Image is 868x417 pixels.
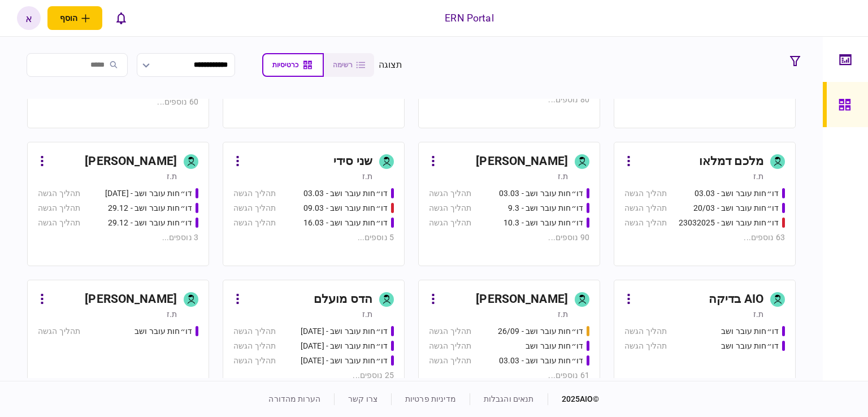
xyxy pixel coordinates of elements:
[614,142,796,266] a: מלכם דמלאות.זדו״חות עובר ושב - 03.03תהליך הגשהדו״חות עובר ושב - 20/03תהליך הגשהדו״חות עובר ושב - ...
[38,188,80,199] div: תהליך הגשה
[558,309,568,320] div: ת.ז
[624,202,667,214] div: תהליך הגשה
[17,6,41,30] button: א
[333,153,372,171] div: שני סידי
[476,153,568,171] div: [PERSON_NAME]
[348,394,377,403] a: צרו קשר
[498,325,583,337] div: דו״חות עובר ושב - 26/09
[484,394,534,403] a: תנאים והגבלות
[405,394,456,403] a: מדיניות פרטיות
[624,325,667,337] div: תהליך הגשה
[362,309,372,320] div: ת.ז
[262,53,324,77] button: כרטיסיות
[499,188,583,199] div: דו״חות עובר ושב - 03.03
[418,142,600,266] a: [PERSON_NAME]ת.זדו״חות עובר ושב - 03.03תהליך הגשהדו״חות עובר ושב - 9.3תהליך הגשהדו״חות עובר ושב -...
[303,217,388,229] div: דו״חות עובר ושב - 16.03
[476,290,568,309] div: [PERSON_NAME]
[108,217,192,229] div: דו״חות עובר ושב - 29.12
[699,153,763,171] div: מלכם דמלאו
[614,280,796,404] a: AIO בדיקהת.זדו״חות עובר ושבתהליך הגשהדו״חות עובר ושבתהליך הגשה
[721,325,779,337] div: דו״חות עובר ושב
[429,340,471,352] div: תהליך הגשה
[624,232,785,244] div: 63 נוספים ...
[324,53,374,77] button: רשימה
[679,217,779,229] div: דו״חות עובר ושב - 23032025
[558,171,568,182] div: ת.ז
[301,325,388,337] div: דו״חות עובר ושב - 23/09/24
[233,232,394,244] div: 5 נוספים ...
[301,340,388,352] div: דו״חות עובר ושב - 24/09/24
[429,94,589,106] div: 80 נוספים ...
[47,6,102,30] button: פתח תפריט להוספת לקוח
[303,188,388,199] div: דו״חות עובר ושב - 03.03
[695,188,779,199] div: דו״חות עובר ושב - 03.03
[445,11,493,25] div: ERN Portal
[268,394,320,403] a: הערות מהדורה
[693,202,779,214] div: דו״חות עובר ושב - 20/03
[233,188,276,199] div: תהליך הגשה
[38,217,80,229] div: תהליך הגשה
[418,280,600,404] a: [PERSON_NAME]ת.זדו״חות עובר ושב - 26/09תהליך הגשהדו״חות עובר ושבתהליך הגשהדו״חות עובר ושב - 03.03...
[624,217,667,229] div: תהליך הגשה
[333,61,353,69] span: רשימה
[38,202,80,214] div: תהליך הגשה
[134,325,192,337] div: דו״חות עובר ושב
[105,188,192,199] div: דו״חות עובר ושב - 26.12.24
[303,202,388,214] div: דו״חות עובר ושב - 09.03
[429,370,589,381] div: 61 נוספים ...
[508,202,583,214] div: דו״חות עובר ושב - 9.3
[429,355,471,367] div: תהליך הגשה
[167,171,177,182] div: ת.ז
[38,325,80,337] div: תהליך הגשה
[548,393,600,405] div: © 2025 AIO
[85,153,177,171] div: [PERSON_NAME]
[753,171,763,182] div: ת.ז
[429,188,471,199] div: תהליך הגשה
[27,142,209,266] a: [PERSON_NAME]ת.זדו״חות עובר ושב - 26.12.24תהליך הגשהדו״חות עובר ושב - 29.12תהליך הגשהדו״חות עובר ...
[429,325,471,337] div: תהליך הגשה
[223,142,405,266] a: שני סידית.זדו״חות עובר ושב - 03.03תהליך הגשהדו״חות עובר ושב - 09.03תהליך הגשהדו״חות עובר ושב - 16...
[499,355,583,367] div: דו״חות עובר ושב - 03.03
[233,355,276,367] div: תהליך הגשה
[167,309,177,320] div: ת.ז
[429,202,471,214] div: תהליך הגשה
[624,188,667,199] div: תהליך הגשה
[624,340,667,352] div: תהליך הגשה
[233,370,394,381] div: 25 נוספים ...
[272,61,298,69] span: כרטיסיות
[109,6,133,30] button: פתח רשימת התראות
[301,355,388,367] div: דו״חות עובר ושב - 25/09/24
[223,280,405,404] a: הדס מועלםת.זדו״חות עובר ושב - 23/09/24תהליך הגשהדו״חות עובר ושב - 24/09/24תהליך הגשהדו״חות עובר ו...
[233,217,276,229] div: תהליך הגשה
[429,232,589,244] div: 90 נוספים ...
[526,340,583,352] div: דו״חות עובר ושב
[233,340,276,352] div: תהליך הגשה
[709,290,763,309] div: AIO בדיקה
[362,171,372,182] div: ת.ז
[379,58,403,72] div: תצוגה
[85,290,177,309] div: [PERSON_NAME]
[233,325,276,337] div: תהליך הגשה
[429,217,471,229] div: תהליך הגשה
[27,280,209,404] a: [PERSON_NAME]ת.זדו״חות עובר ושבתהליך הגשה
[753,309,763,320] div: ת.ז
[38,96,198,108] div: 60 נוספים ...
[721,340,779,352] div: דו״חות עובר ושב
[504,217,583,229] div: דו״חות עובר ושב - 10.3
[38,232,198,244] div: 3 נוספים ...
[314,290,372,309] div: הדס מועלם
[233,202,276,214] div: תהליך הגשה
[108,202,192,214] div: דו״חות עובר ושב - 29.12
